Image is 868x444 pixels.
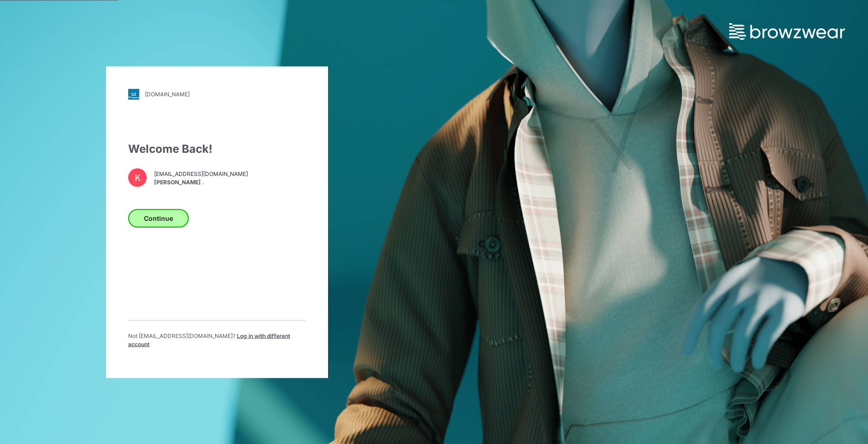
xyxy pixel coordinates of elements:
div: K [128,168,147,187]
span: [EMAIL_ADDRESS][DOMAIN_NAME] [154,170,248,178]
div: Welcome Back! [128,140,306,157]
img: browzwear-logo.e42bd6dac1945053ebaf764b6aa21510.svg [729,23,845,40]
span: [PERSON_NAME] . [154,178,248,187]
p: Not [EMAIL_ADDRESS][DOMAIN_NAME] ? [128,331,306,348]
div: [DOMAIN_NAME] [145,91,190,98]
button: Continue [128,209,189,227]
a: [DOMAIN_NAME] [128,88,306,100]
img: stylezone-logo.562084cfcfab977791bfbf7441f1a819.svg [128,88,139,100]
